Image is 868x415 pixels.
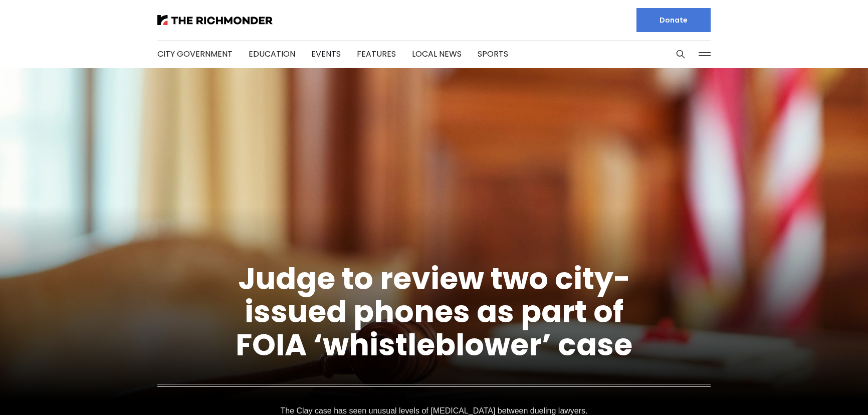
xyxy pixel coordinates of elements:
a: Local News [412,48,462,60]
a: Donate [636,8,711,32]
a: Judge to review two city-issued phones as part of FOIA ‘whistleblower’ case [236,258,632,366]
iframe: portal-trigger [783,366,868,415]
button: Search this site [673,47,688,62]
a: Sports [478,48,508,60]
img: The Richmonder [157,15,273,25]
a: Education [249,48,295,60]
a: Features [357,48,396,60]
a: City Government [157,48,233,60]
a: Events [311,48,341,60]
